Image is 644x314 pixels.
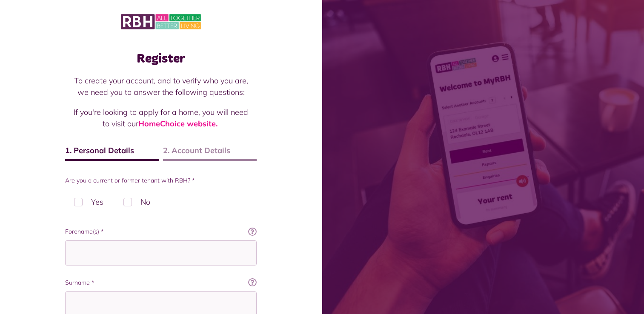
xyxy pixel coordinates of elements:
span: 1. Personal Details [65,145,159,161]
label: No [114,189,159,214]
label: Surname * [65,278,257,287]
span: 2. Account Details [163,145,257,161]
h1: Register [65,51,257,66]
label: Yes [65,189,112,214]
p: To create your account, and to verify who you are, we need you to answer the following questions: [74,75,248,98]
label: Are you a current or former tenant with RBH? * [65,176,257,185]
a: HomeChoice website. [138,119,218,128]
p: If you're looking to apply for a home, you will need to visit our [74,106,248,129]
img: MyRBH [121,13,201,31]
label: Forename(s) * [65,227,257,236]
